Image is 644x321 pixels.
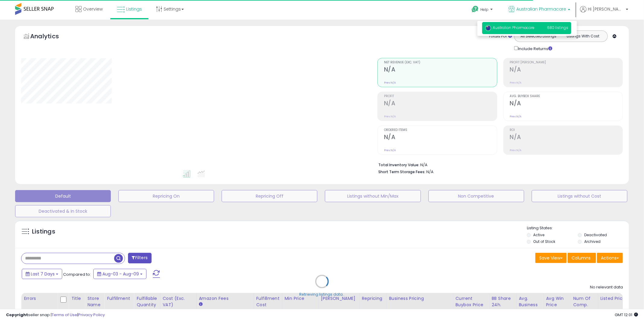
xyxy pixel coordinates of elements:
span: Net Revenue (Exc. VAT) [384,61,497,64]
div: Retrieving listings data.. [300,292,345,297]
h2: N/A [384,100,497,108]
span: Profit [PERSON_NAME] [510,61,623,64]
li: N/A [378,161,618,168]
span: Ordered Items [384,129,497,132]
button: Default [15,190,111,202]
small: Prev: N/A [510,115,522,118]
h2: N/A [510,66,623,74]
span: Help [480,7,489,12]
button: Repricing On [118,190,214,202]
span: Australian Pharmacare [516,6,566,12]
a: Help [467,1,499,20]
div: Include Returns [510,45,559,52]
button: Non Competitive [428,190,524,202]
h2: N/A [510,134,623,142]
button: Listings With Cost [561,32,606,40]
small: Prev: N/A [384,115,396,118]
i: Get Help [471,5,479,13]
button: Listings without Min/Max [325,190,421,202]
div: Totals For [489,33,512,39]
span: Profit [384,95,497,98]
span: N/A [426,169,434,175]
b: Short Term Storage Fees: [378,169,425,174]
button: Deactivated & In Stock [15,205,111,217]
small: Prev: N/A [384,81,396,84]
strong: Copyright [6,312,28,318]
button: Listings without Cost [532,190,627,202]
small: Prev: N/A [384,148,396,152]
span: Avg. Buybox Share [510,95,623,98]
span: Hi [PERSON_NAME] [588,6,624,12]
small: Prev: N/A [510,148,522,152]
span: 680 listings [547,25,568,30]
span: Overview [83,6,103,12]
h5: Analytics [30,32,71,42]
button: All Selected Listings [516,32,561,40]
h2: N/A [510,100,623,108]
div: seller snap | | [6,312,105,318]
h2: N/A [384,134,497,142]
span: ROI [510,129,623,132]
span: Australian Pharmacare [485,25,534,30]
span: Listings [126,6,142,12]
img: australia.png [485,25,491,31]
button: Repricing Off [222,190,317,202]
b: Total Inventory Value: [378,162,419,167]
small: Prev: N/A [510,81,522,84]
h2: N/A [384,66,497,74]
a: Hi [PERSON_NAME] [580,6,628,20]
